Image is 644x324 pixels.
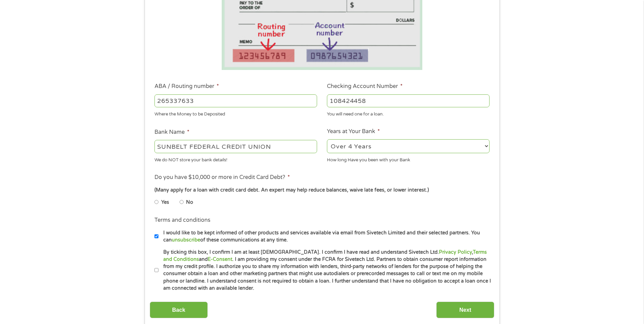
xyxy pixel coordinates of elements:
[150,302,208,318] input: Back
[159,249,492,292] label: By ticking this box, I confirm I am at least [DEMOGRAPHIC_DATA]. I confirm I have read and unders...
[154,217,210,224] label: Terms and conditions
[161,199,169,206] label: Yes
[327,109,490,118] div: You will need one for a loan.
[163,249,487,262] a: Terms and Conditions
[172,237,200,243] a: unsubscribe
[154,83,219,90] label: ABA / Routing number
[186,199,193,206] label: No
[154,186,489,194] div: (Many apply for a loan with credit card debt. An expert may help reduce balances, waive late fees...
[327,94,490,107] input: 345634636
[208,256,232,262] a: E-Consent
[327,128,380,135] label: Years at Your Bank
[159,229,492,244] label: I would like to be kept informed of other products and services available via email from Sivetech...
[154,154,317,163] div: We do NOT store your bank details!
[327,154,490,163] div: How long Have you been with your Bank
[154,94,317,107] input: 263177916
[154,129,189,136] label: Bank Name
[154,109,317,118] div: Where the Money to be Deposited
[439,249,472,255] a: Privacy Policy
[436,302,494,318] input: Next
[154,174,290,181] label: Do you have $10,000 or more in Credit Card Debt?
[327,83,403,90] label: Checking Account Number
